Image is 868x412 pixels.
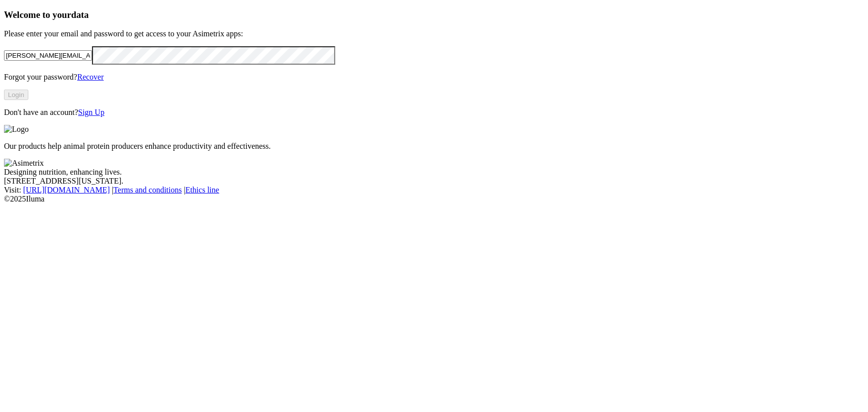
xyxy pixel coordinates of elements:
[4,108,864,117] p: Don't have an account?
[4,50,92,61] input: Your email
[78,108,104,116] a: Sign Up
[4,73,864,82] p: Forgot your password?
[4,168,864,177] div: Designing nutrition, enhancing lives.
[71,9,89,20] span: data
[4,195,864,204] div: © 2025 Iluma
[4,186,864,195] div: Visit : | |
[77,73,103,81] a: Recover
[4,125,29,134] img: Logo
[4,9,864,20] h3: Welcome to your
[4,29,864,38] p: Please enter your email and password to get access to your Asimetrix apps:
[4,177,864,186] div: [STREET_ADDRESS][US_STATE].
[113,186,182,194] a: Terms and conditions
[186,186,219,194] a: Ethics line
[23,186,110,194] a: [URL][DOMAIN_NAME]
[4,159,44,168] img: Asimetrix
[4,90,28,100] button: Login
[4,142,864,151] p: Our products help animal protein producers enhance productivity and effectiveness.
